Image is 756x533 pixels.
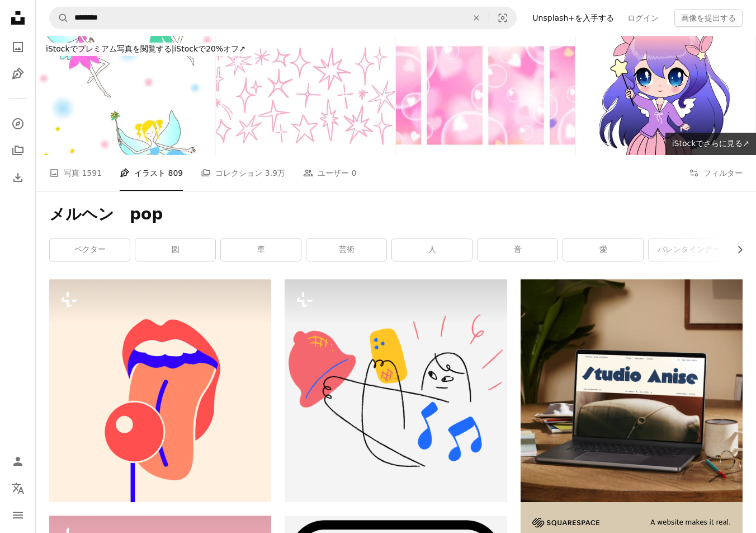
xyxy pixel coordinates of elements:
a: 探す [7,113,29,135]
a: コレクション [7,139,29,162]
img: 音符を持つ2人の人物の絵 [285,279,507,502]
a: 人 [392,239,472,261]
a: 音 [478,239,557,261]
form: サイト内でビジュアルを探す [49,7,517,29]
a: バレンタインデー [649,239,729,261]
div: iStockで20%オフ ↗ [42,43,249,56]
a: Unsplash+を入手する [526,9,621,27]
a: ダウンロード履歴 [7,166,29,189]
a: 写真 [7,36,29,58]
span: A website makes it real. [650,518,731,527]
span: 0 [351,167,356,179]
img: file-1705123271268-c3eaf6a79b21image [521,279,743,502]
img: アニメスタイルのかわいい漫画の女の子。白い背景に子供用ベクトル イラストちび妖精の女の子 T シャツ プリント [576,36,755,155]
img: 妖精 [36,36,215,155]
span: 1591 [82,167,102,179]
a: イラスト [7,63,29,85]
a: 音符を持つ2人の人物の絵 [285,385,507,395]
img: 女性の唇と舌の絵 [49,279,271,502]
button: フィルター [689,155,743,191]
button: 言語 [7,477,29,499]
a: ログイン / 登録する [7,450,29,473]
span: 3.9万 [265,167,285,179]
button: リストを右にスクロールする [730,239,743,261]
span: iStockでプレミアム写真を閲覧する | [46,44,174,53]
h1: メルヘン pop [49,204,743,225]
img: file-1705255347840-230a6ab5bca9image [532,518,599,527]
a: ユーザー 0 [303,155,356,191]
a: 写真 1591 [49,155,102,191]
a: 図 [135,239,215,261]
a: 愛 [563,239,643,261]
a: 芸術 [306,239,386,261]
button: 全てクリア [464,7,489,29]
button: メニュー [7,504,29,526]
img: 泡とハートがセットされたかわいいy2kピンクのアニメストーリーの背景。 [396,36,575,155]
button: Unsplashで検索する [50,7,69,29]
span: iStockでさらに見る ↗ [672,139,749,148]
button: ビジュアル検索 [489,7,516,29]
img: ピンクの手描きの輝きときらめき [216,36,395,155]
a: iStockでさらに見る↗ [665,133,756,155]
a: 女性の唇と舌の絵 [49,385,271,395]
a: iStockでプレミアム写真を閲覧する|iStockで20%オフ↗ [36,36,256,63]
button: 画像を提出する [674,9,743,27]
a: ベクター [50,239,130,261]
a: コレクション 3.9万 [201,155,285,191]
a: 車 [221,239,301,261]
a: ログイン [621,9,665,27]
